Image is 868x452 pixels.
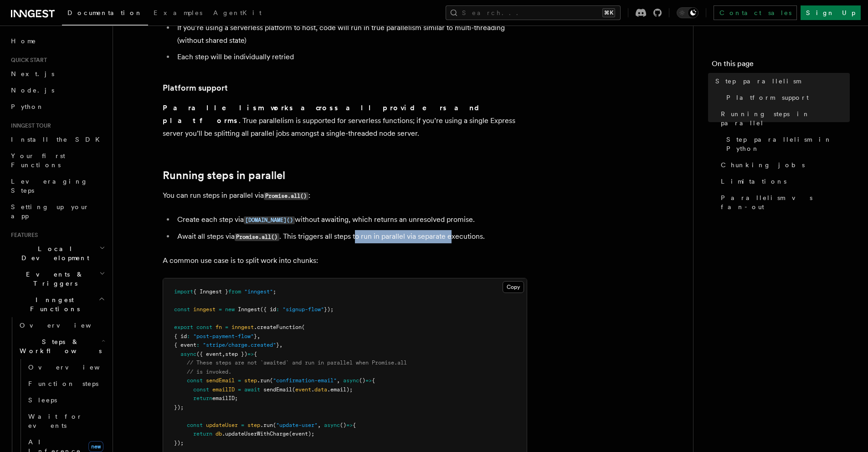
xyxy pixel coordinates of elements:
[206,422,238,428] span: updateUser
[228,288,241,295] span: from
[11,152,65,169] span: Your first Functions
[241,422,244,428] span: =
[225,351,247,357] span: step })
[7,122,51,129] span: Inngest tour
[175,213,527,226] li: Create each step via without awaiting, which returns an unresolved promise.
[175,230,527,243] li: Await all steps via . This triggers all steps to run in parallel via separate executions.
[276,422,318,428] span: "update-user"
[292,386,295,393] span: (
[196,342,200,348] span: :
[254,351,257,357] span: {
[11,136,105,143] span: Install the SDK
[801,5,861,20] a: Sign Up
[723,131,850,157] a: Step parallelism in Python
[20,322,113,329] span: Overview
[235,233,279,241] code: Promise.all()
[175,51,527,63] li: Each step will be individually retried
[163,169,285,182] a: Running steps in parallel
[25,408,107,434] a: Wait for events
[216,324,222,330] span: fn
[244,377,257,384] span: step
[602,8,615,17] kbd: ⌘K
[163,254,527,267] p: A common use case is to split work into chunks:
[7,173,107,199] a: Leveraging Steps
[244,386,260,393] span: await
[212,395,238,401] span: emailID;
[213,9,262,16] span: AgentKit
[7,33,107,49] a: Home
[175,21,527,47] li: If you’re using a serverless platform to host, code will run in true parallelism similar to multi...
[7,244,99,262] span: Local Development
[276,342,279,348] span: }
[254,333,257,339] span: }
[174,288,193,295] span: import
[196,351,222,357] span: ({ event
[7,98,107,115] a: Python
[67,9,143,16] span: Documentation
[222,351,225,357] span: ,
[163,189,527,202] p: You can run steps in parallel via :
[318,422,321,428] span: ,
[311,386,314,393] span: .
[715,77,801,86] span: Step parallelism
[88,441,103,452] span: new
[244,215,295,224] a: [DOMAIN_NAME]()
[28,413,82,429] span: Wait for events
[62,3,148,26] a: Documentation
[163,103,487,125] strong: Parallelism works across all providers and platforms
[264,192,308,200] code: Promise.all()
[273,288,276,295] span: ;
[324,422,340,428] span: async
[714,5,797,20] a: Contact sales
[270,377,273,384] span: (
[717,157,850,173] a: Chunking jobs
[289,431,314,437] span: (event);
[11,70,54,77] span: Next.js
[677,7,699,18] button: Toggle dark mode
[359,377,365,384] span: ()
[187,369,231,375] span: // is invoked.
[180,351,196,357] span: async
[219,306,222,313] span: =
[238,377,241,384] span: =
[208,3,267,25] a: AgentKit
[7,292,107,317] button: Inngest Functions
[295,386,311,393] span: event
[148,3,208,25] a: Examples
[154,9,202,16] span: Examples
[216,431,222,437] span: db
[193,386,209,393] span: const
[723,89,850,106] a: Platform support
[11,178,88,194] span: Leveraging Steps
[726,135,850,153] span: Step parallelism in Python
[254,324,302,330] span: .createFunction
[279,342,282,348] span: ,
[222,431,289,437] span: .updateUserWithCharge
[193,306,216,313] span: inngest
[11,87,54,94] span: Node.js
[225,306,235,313] span: new
[174,342,196,348] span: { event
[282,306,324,313] span: "signup-flow"
[340,422,346,428] span: ()
[193,395,212,401] span: return
[7,56,47,64] span: Quick start
[273,422,276,428] span: (
[16,337,102,355] span: Steps & Workflows
[721,109,850,128] span: Running steps in parallel
[193,431,212,437] span: return
[225,324,228,330] span: =
[187,377,203,384] span: const
[11,36,36,46] span: Home
[238,386,241,393] span: =
[503,281,524,293] button: Copy
[7,270,99,288] span: Events & Triggers
[25,375,107,392] a: Function steps
[260,306,276,313] span: ({ id
[203,342,276,348] span: "stripe/charge.created"
[196,324,212,330] span: const
[276,306,279,313] span: :
[353,422,356,428] span: {
[7,148,107,173] a: Your first Functions
[28,364,122,371] span: Overview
